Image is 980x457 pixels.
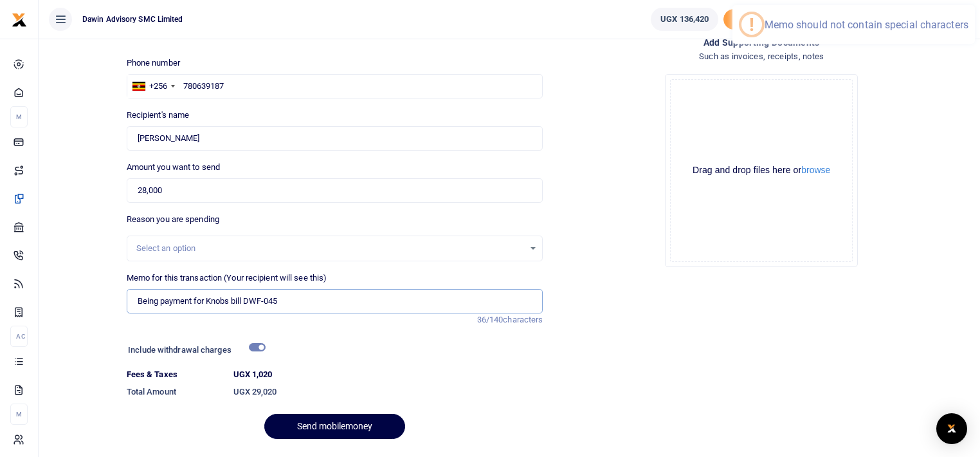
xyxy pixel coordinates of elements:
div: Select an option [136,242,525,255]
div: +256 [149,80,167,93]
li: Toup your wallet [723,9,788,30]
h4: Add supporting Documents [553,35,970,50]
li: Wallet ballance [646,8,723,31]
input: MTN & Airtel numbers are validated [127,126,543,151]
button: Send mobilemoney [264,414,405,439]
span: UGX 136,420 [660,13,709,26]
h4: Such as invoices, receipts, notes [553,50,970,64]
li: Ac [10,326,28,347]
span: characters [503,315,543,324]
div: Memo should not contain special characters [765,19,968,31]
h6: UGX 29,020 [233,387,543,397]
dt: Fees & Taxes [122,368,228,381]
div: Open Intercom Messenger [936,413,967,444]
label: Recipient's name [127,109,190,122]
li: M [10,404,28,425]
label: Memo for this transaction (Your recipient will see this) [127,272,327,284]
li: M [10,106,28,127]
a: logo-small logo-large logo-large [12,14,27,24]
h6: Total Amount [127,387,223,397]
span: Add money [723,9,788,30]
label: Phone number [127,57,180,70]
span: Dawin Advisory SMC Limited [77,14,188,25]
div: Uganda: +256 [127,75,179,98]
label: UGX 1,020 [233,368,273,381]
h6: Include withdrawal charges [128,345,259,355]
button: browse [801,165,830,174]
input: Enter extra information [127,289,543,313]
span: 36/140 [477,315,504,324]
label: Reason you are spending [127,213,219,226]
a: UGX 136,420 [651,8,718,31]
div: File Uploader [665,74,858,267]
div: Drag and drop files here or [671,164,852,176]
div: ! [749,14,754,35]
label: Amount you want to send [127,161,220,174]
img: logo-small [12,12,27,28]
input: UGX [127,178,543,203]
input: Enter phone number [127,74,543,98]
a: Add money [723,14,788,23]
